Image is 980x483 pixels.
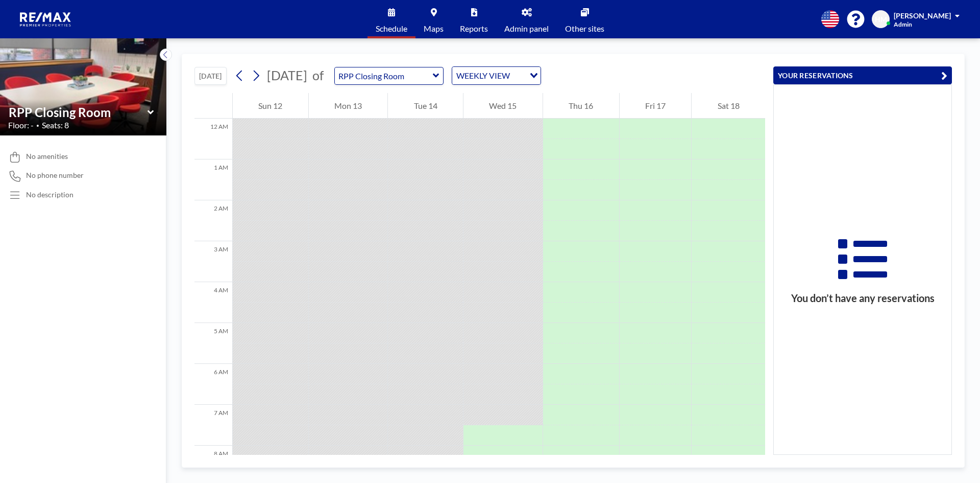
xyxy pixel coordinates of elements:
[463,93,543,119] div: Wed 15
[267,67,307,83] span: [DATE]
[309,93,388,119] div: Mon 13
[424,25,444,33] span: Maps
[513,69,524,82] input: Search for option
[875,15,887,24] span: HM
[504,25,549,33] span: Admin panel
[194,119,232,159] div: 12 AM
[894,20,912,28] span: Admin
[194,200,232,241] div: 2 AM
[194,282,232,323] div: 4 AM
[9,105,148,120] input: RPP Closing Room
[460,25,488,33] span: Reports
[452,67,541,84] div: Search for option
[42,120,69,130] span: Seats: 8
[565,25,604,33] span: Other sites
[543,93,619,119] div: Thu 16
[26,190,73,199] div: No description
[194,159,232,200] div: 1 AM
[376,25,407,33] span: Schedule
[774,292,951,305] h3: You don’t have any reservations
[26,171,84,180] span: No phone number
[233,93,308,119] div: Sun 12
[773,66,952,84] button: YOUR RESERVATIONS
[194,405,232,446] div: 7 AM
[312,67,324,83] span: of
[36,122,39,129] span: •
[388,93,463,119] div: Tue 14
[194,67,227,85] button: [DATE]
[894,11,951,20] span: [PERSON_NAME]
[620,93,692,119] div: Fri 17
[692,93,765,119] div: Sat 18
[26,152,68,161] span: No amenities
[194,241,232,282] div: 3 AM
[16,9,76,30] img: organization-logo
[335,67,433,84] input: RPP Closing Room
[8,120,34,130] span: Floor: -
[194,364,232,405] div: 6 AM
[194,323,232,364] div: 5 AM
[454,69,512,82] span: WEEKLY VIEW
